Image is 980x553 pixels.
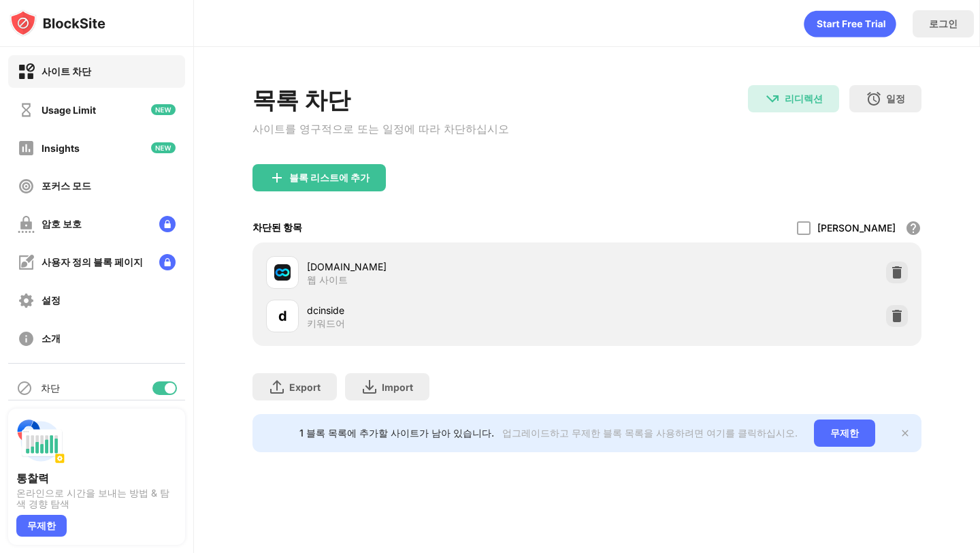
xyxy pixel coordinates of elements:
img: block-on.svg [18,63,35,80]
div: 통찰력 [16,471,177,485]
div: 키워드어 [307,317,345,330]
div: 로그인 [929,18,958,31]
div: 무제한 [814,420,875,447]
img: settings-off.svg [18,292,35,309]
img: new-icon.svg [151,104,176,115]
div: 차단 [41,382,60,395]
img: new-icon.svg [151,142,176,153]
div: 일정 [886,93,905,106]
div: 업그레이드하고 무제한 블록 목록을 사용하려면 여기를 클릭하십시오. [502,427,798,440]
div: Export [289,381,321,393]
img: favicons [274,264,291,281]
img: push-insights.svg [16,417,65,466]
img: password-protection-off.svg [18,216,35,233]
div: 온라인으로 시간을 보내는 방법 & 탐색 경향 탐색 [16,488,177,509]
img: lock-menu.svg [159,254,176,270]
div: 사이트를 영구적으로 또는 일정에 따라 차단하십시오 [252,122,509,137]
div: 무제한 [16,515,67,537]
img: customize-block-page-off.svg [18,254,35,271]
div: 암호 보호 [42,218,82,231]
div: Import [382,381,413,393]
img: lock-menu.svg [159,216,176,232]
div: 리디렉션 [785,93,823,106]
div: 사이트 차단 [42,65,91,78]
div: animation [804,10,896,37]
img: logo-blocksite.svg [10,10,105,37]
div: 포커스 모드 [42,180,91,193]
img: x-button.svg [900,428,911,439]
div: [DOMAIN_NAME] [307,259,587,274]
div: [PERSON_NAME] [817,222,896,234]
div: 블록 리스트에 추가 [289,172,370,183]
img: time-usage-off.svg [18,101,35,118]
div: 소개 [42,332,61,345]
div: Insights [42,142,80,154]
div: 사용자 정의 블록 페이지 [42,256,143,269]
div: d [278,306,287,326]
img: insights-off.svg [18,140,35,157]
div: 웹 사이트 [307,274,348,286]
div: 설정 [42,294,61,307]
div: dcinside [307,303,587,317]
img: focus-off.svg [18,178,35,195]
div: 목록 차단 [252,85,509,116]
div: 1 블록 목록에 추가할 사이트가 남아 있습니다. [299,427,494,440]
div: 차단된 항목 [252,221,302,234]
img: about-off.svg [18,330,35,347]
img: blocking-icon.svg [16,380,33,396]
div: Usage Limit [42,104,96,116]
